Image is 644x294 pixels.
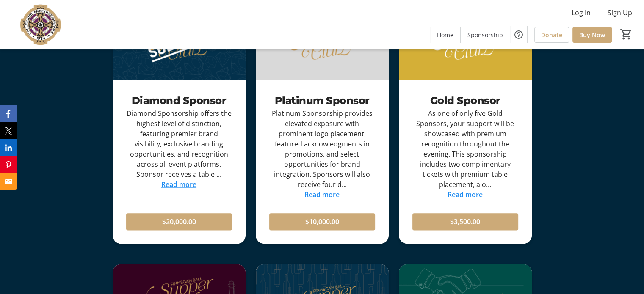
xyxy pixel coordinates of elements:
[572,8,591,18] span: Log In
[126,108,232,179] div: Diamond Sponsorship offers the highest level of distinction, featuring premier brand visibility, ...
[162,217,196,227] span: $20,000.00
[412,213,518,230] button: $3,500.00
[467,30,503,39] span: Sponsorship
[565,6,597,19] button: Log In
[579,30,605,39] span: Buy Now
[619,27,634,42] button: Cart
[430,27,460,43] a: Home
[269,93,375,108] div: Platinum Sponsor
[608,8,632,18] span: Sign Up
[269,108,375,190] div: Platinum Sponsorship provides elevated exposure with prominent logo placement, featured acknowled...
[126,93,232,108] div: Diamond Sponsor
[541,30,562,39] span: Donate
[450,217,480,227] span: $3,500.00
[305,217,339,227] span: $10,000.00
[126,213,232,230] button: $20,000.00
[510,26,527,43] button: Help
[534,27,569,43] a: Donate
[461,27,510,43] a: Sponsorship
[437,30,453,39] span: Home
[161,180,196,189] a: Read more
[412,93,518,108] div: Gold Sponsor
[304,190,340,199] a: Read more
[448,190,483,199] a: Read more
[601,6,639,19] button: Sign Up
[572,27,612,43] a: Buy Now
[412,108,518,190] div: As one of only five Gold Sponsors, your support will be showcased with premium recognition throug...
[5,3,80,46] img: VC Parent Association's Logo
[269,213,375,230] button: $10,000.00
